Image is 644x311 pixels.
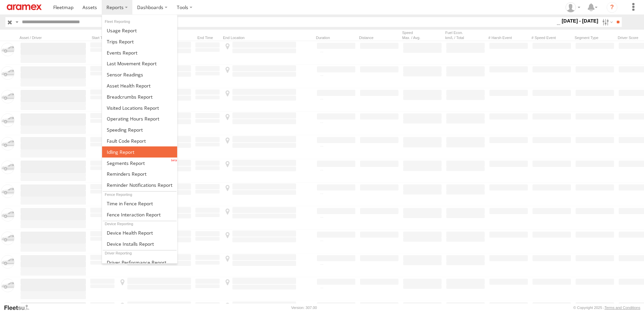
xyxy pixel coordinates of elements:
label: Search Query [14,17,20,27]
div: Click to Sort [195,35,220,40]
a: Idling Report [102,146,177,158]
a: Device Installs Report [102,238,177,249]
a: Service Reminder Notifications Report [102,179,177,191]
i: ? [607,2,617,13]
a: Time in Fences Report [102,198,177,209]
img: aramex-logo.svg [7,4,42,10]
a: Trips Report [102,36,177,47]
div: Click to Sort [90,35,115,40]
label: Search Filter Options [600,17,614,27]
label: [DATE] - [DATE] [560,17,600,25]
div: © Copyright 2025 - [573,306,640,310]
a: Last Movement Report [102,58,177,69]
a: Asset Health Report [102,80,177,91]
a: Visited Locations Report [102,102,177,113]
a: Visit our Website [4,304,35,311]
a: Asset Operating Hours Report [102,113,177,124]
a: Device Health Report [102,227,177,238]
div: Fatimah Alqatari [563,2,583,12]
a: Driver Performance Report [102,257,177,268]
a: Breadcrumbs Report [102,91,177,102]
a: Segments Report [102,158,177,169]
div: Click to Sort [359,35,399,40]
a: Sensor Readings [102,69,177,80]
a: Terms and Conditions [605,306,640,310]
a: Fence Interaction Report [102,209,177,220]
a: Fleet Speed Report [102,124,177,135]
a: Usage Report [102,25,177,36]
a: Reminders Report [102,169,177,180]
a: Fault Code Report [102,135,177,146]
div: Version: 307.00 [291,306,317,310]
a: Full Events Report [102,47,177,58]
